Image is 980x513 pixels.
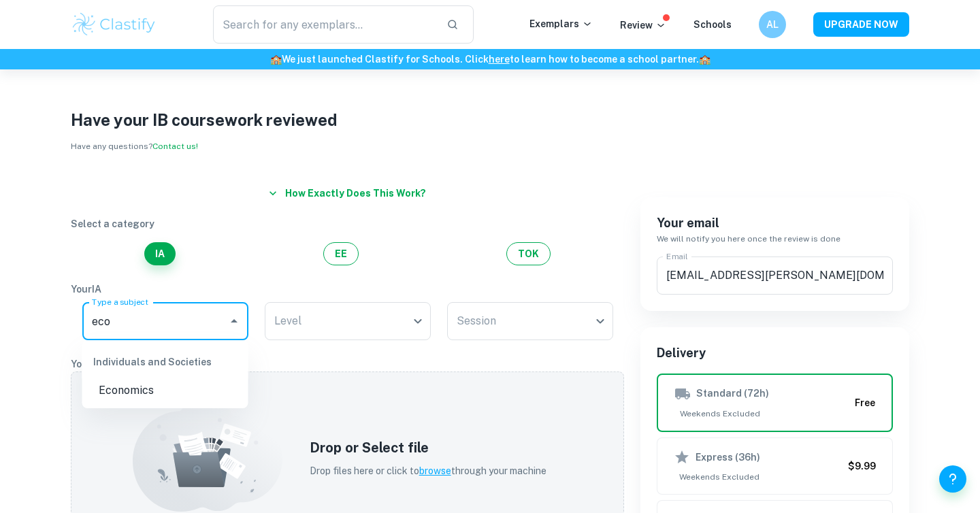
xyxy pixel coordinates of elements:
[310,463,546,478] p: Drop files here or click to through your machine
[225,312,244,331] button: Close
[263,181,431,205] button: How exactly does this work?
[657,233,893,246] h6: We will notify you here once the review is done
[657,256,893,295] input: We'll contact you here
[310,437,546,458] h5: Drop or Select file
[92,296,148,308] label: Type a subject
[657,374,893,432] button: Standard (72h)Weekends ExcludedFree
[696,450,760,465] h6: Express (36h)
[657,437,893,495] button: Express (36h)Weekends Excluded$9.99
[506,242,551,265] button: TOK
[657,344,893,363] h6: Delivery
[71,216,624,231] p: Select a category
[848,459,876,474] h6: $9.99
[419,465,451,476] span: browse
[674,408,849,420] span: Weekends Excluded
[759,11,786,38] button: AL
[144,242,176,265] button: IA
[82,378,248,403] li: Economics
[939,465,966,493] button: Help and Feedback
[71,282,624,297] p: Your IA
[323,242,359,265] button: EE
[82,346,248,378] div: Individuals and Societies
[693,19,732,30] a: Schools
[71,142,198,151] span: Have any questions?
[270,54,282,65] span: 🏫
[666,250,688,262] label: Email
[696,386,769,402] h6: Standard (72h)
[71,357,624,371] p: Your IA file
[855,395,875,410] h6: Free
[674,471,843,483] span: Weekends Excluded
[152,142,198,151] a: Contact us!
[71,107,909,132] h1: Have your IB coursework reviewed
[765,17,781,32] h6: AL
[71,11,157,38] img: Clastify logo
[3,52,977,67] h6: We just launched Clastify for Schools. Click to learn how to become a school partner.
[620,18,666,33] p: Review
[489,54,510,65] a: here
[213,5,436,44] input: Search for any exemplars...
[699,54,710,65] span: 🏫
[813,12,909,37] button: UPGRADE NOW
[657,214,893,233] h6: Your email
[529,16,593,31] p: Exemplars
